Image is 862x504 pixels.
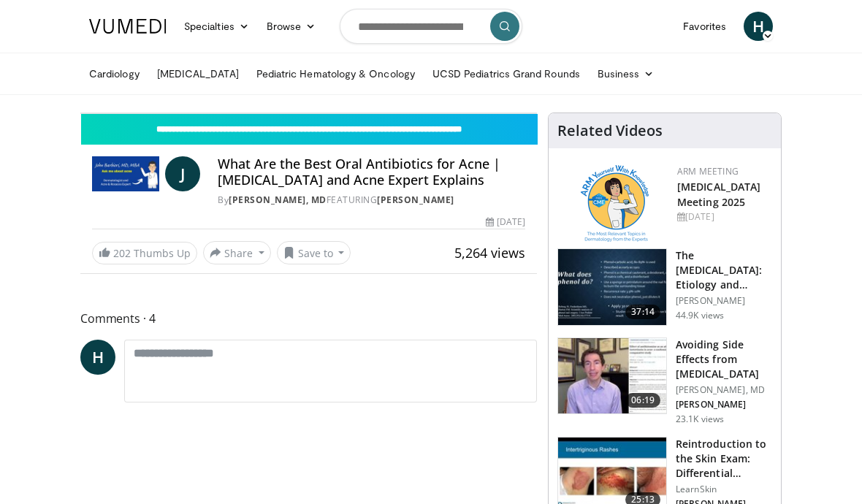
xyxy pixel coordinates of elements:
span: 5,264 views [454,244,525,261]
span: 202 [113,246,131,260]
p: [PERSON_NAME] [676,399,772,411]
a: 37:14 The [MEDICAL_DATA]: Etiology and Management [PERSON_NAME] 44.9K views [557,248,772,326]
h4: Related Videos [557,122,663,140]
a: Browse [258,12,325,41]
a: 202 Thumbs Up [92,242,197,264]
a: ARM Meeting [677,165,739,177]
a: Business [589,59,663,88]
button: Save to [277,241,351,264]
img: VuMedi Logo [89,19,167,34]
h3: Avoiding Side Effects from [MEDICAL_DATA] [676,337,772,381]
img: 89a28c6a-718a-466f-b4d1-7c1f06d8483b.png.150x105_q85_autocrop_double_scale_upscale_version-0.2.png [581,165,649,242]
p: 23.1K views [676,413,724,425]
h4: What Are the Best Oral Antibiotics for Acne | [MEDICAL_DATA] and Acne Expert Explains [218,156,525,188]
a: UCSD Pediatrics Grand Rounds [424,59,589,88]
h3: Reintroduction to the Skin Exam: Differential Diagnosis Based on the… [676,437,772,481]
span: Comments 4 [80,309,537,328]
p: LearnSkin [676,484,772,495]
img: John Barbieri, MD [92,156,159,191]
a: J [165,156,200,191]
a: [PERSON_NAME], MD [229,194,327,206]
h3: The [MEDICAL_DATA]: Etiology and Management [676,248,772,292]
a: 06:19 Avoiding Side Effects from [MEDICAL_DATA] [PERSON_NAME], MD [PERSON_NAME] 23.1K views [557,337,772,425]
span: 37:14 [625,305,660,319]
div: [DATE] [677,210,769,224]
a: [PERSON_NAME] [377,194,454,206]
div: By FEATURING [218,194,525,207]
img: c5af237d-e68a-4dd3-8521-77b3daf9ece4.150x105_q85_crop-smart_upscale.jpg [558,249,666,325]
img: 6f9900f7-f6e7-4fd7-bcbb-2a1dc7b7d476.150x105_q85_crop-smart_upscale.jpg [558,338,666,414]
input: Search topics, interventions [340,9,522,44]
div: [DATE] [486,215,525,229]
a: Specialties [175,12,258,41]
p: [PERSON_NAME] [676,295,772,307]
a: H [80,340,115,375]
a: Pediatric Hematology & Oncology [248,59,424,88]
button: Share [203,241,271,264]
span: 06:19 [625,393,660,408]
a: Cardiology [80,59,148,88]
a: [MEDICAL_DATA] Meeting 2025 [677,180,760,209]
a: H [744,12,773,41]
p: 44.9K views [676,310,724,321]
p: [PERSON_NAME], MD [676,384,772,396]
a: Favorites [674,12,735,41]
a: [MEDICAL_DATA] [148,59,248,88]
